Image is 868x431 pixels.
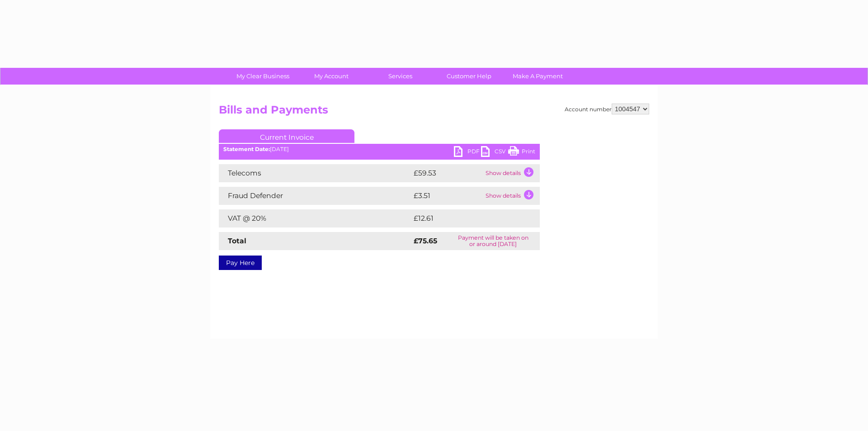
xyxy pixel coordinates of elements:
strong: £75.65 [414,237,437,245]
td: £3.51 [411,187,483,205]
td: Telecoms [219,164,411,182]
a: My Clear Business [226,68,300,85]
td: VAT @ 20% [219,209,411,227]
td: Fraud Defender [219,187,411,205]
a: Pay Here [219,256,262,270]
td: £59.53 [411,164,483,182]
a: Current Invoice [219,129,354,143]
a: My Account [294,68,369,85]
a: Services [363,68,438,85]
b: Statement Date: [223,146,270,152]
div: Account number [565,104,649,114]
a: Make A Payment [500,68,575,85]
div: [DATE] [219,146,540,152]
td: Payment will be taken on or around [DATE] [446,232,540,250]
a: Print [508,146,535,159]
td: Show details [483,187,540,205]
h2: Bills and Payments [219,104,649,121]
a: PDF [454,146,481,159]
td: Show details [483,164,540,182]
a: Customer Help [432,68,506,85]
strong: Total [228,237,246,245]
a: CSV [481,146,508,159]
td: £12.61 [411,209,520,227]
